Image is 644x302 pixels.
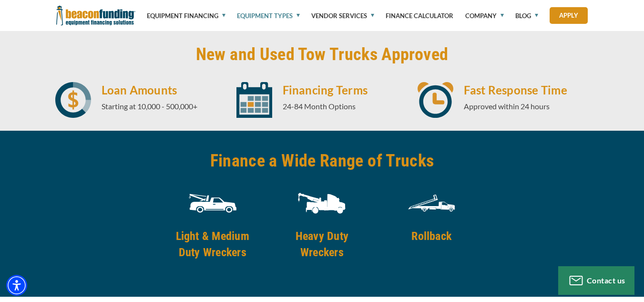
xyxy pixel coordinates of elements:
h2: Finance a Wide Range of Trucks [210,150,434,172]
a: Apply [550,7,588,24]
span: Contact us [587,276,625,285]
span: Approved within 24 hours [464,102,550,111]
h2: New and Used Tow Trucks Approved [56,43,588,65]
span: 24-84 Month Options [283,102,356,111]
h4: Financing Terms [283,82,407,98]
h4: Heavy Duty Wreckers [274,228,371,260]
h4: Fast Response Time [464,82,588,98]
button: Contact us [558,266,634,295]
h4: Light & Medium Duty Wreckers [164,228,261,260]
div: Accessibility Menu [6,275,27,296]
h4: Rollback [383,228,480,244]
h4: Loan Amounts [102,82,226,98]
p: Starting at 10,000 - 500,000+ [102,101,226,112]
img: icon [55,82,91,118]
